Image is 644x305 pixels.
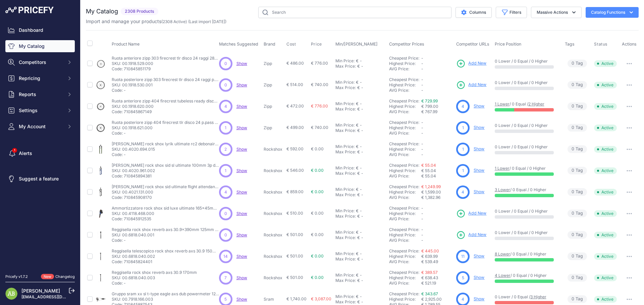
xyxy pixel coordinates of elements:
div: € [356,123,359,128]
div: - [359,230,362,235]
span: 2 [224,146,227,152]
span: Competitor URLs [456,42,489,47]
p: Code: 710845912535 [112,216,219,222]
a: Add New [456,230,486,240]
a: Cheapest Price: [389,120,419,125]
span: Competitor Prices [389,42,424,47]
p: Code: 710845908170 [112,195,219,200]
button: Massive Actions [531,7,582,18]
span: Price [311,42,322,47]
div: AVG Price: [389,195,421,200]
a: Show [236,189,247,195]
h2: My Catalog [86,7,118,16]
span: 0 [572,82,574,88]
a: Show [236,275,247,280]
a: 4 Lower [495,273,511,278]
a: Show [474,296,484,301]
span: - [421,88,423,93]
button: Filters [496,7,527,18]
a: 1 Lower [495,101,509,106]
span: 1 [462,168,464,174]
span: € 776.00 [311,61,328,66]
span: - [421,66,423,71]
span: Settings [19,107,63,114]
span: 0 [224,211,227,217]
p: Rockshox [264,211,284,216]
span: 0 [224,61,227,67]
div: Highest Price: [389,82,421,88]
span: Active [594,82,617,88]
button: Catalog Functions [586,7,639,18]
input: Search [258,7,451,18]
span: € 546.00 [286,168,304,173]
div: AVG Price: [389,109,421,115]
div: € [357,214,360,219]
span: - [421,227,423,232]
div: - [359,187,362,192]
a: Show [236,147,247,152]
a: Cheapest Price: [389,98,419,103]
span: Show [236,82,247,87]
span: Tag [568,102,587,110]
div: Min Price: [335,208,355,214]
div: € 55.04 [421,173,453,179]
a: 2 Higher [528,101,544,106]
button: My Account [5,121,75,133]
p: Ruota anteriore zipp 404 firecrest tubeless ready disc-brake center lock [112,98,219,104]
span: 0 [572,167,574,174]
span: Tag [568,145,587,153]
div: € [357,106,360,112]
p: 0 Lower / 0 Equal / 0 Higher [495,144,558,150]
span: € 501.00 [286,232,303,237]
span: Active [594,146,617,153]
div: - [359,101,362,106]
p: / 0 Equal / 0 Higher [495,187,558,193]
span: - [421,216,423,221]
span: Competitors [19,59,63,66]
div: € 1,382.96 [421,195,453,200]
p: SKU: 00.4118.468.000 [112,211,219,216]
nav: Sidebar [5,24,75,266]
p: / 0 Equal / [495,101,558,107]
span: 4 [462,103,464,109]
a: € 445.00 [421,248,439,253]
span: 0 [572,103,574,109]
span: Price Position [495,42,521,47]
a: Show [474,103,484,108]
span: Brand [264,42,275,47]
span: 1 [462,146,464,152]
p: Rockshox [264,147,284,152]
a: Cheapest Price: [389,163,419,168]
button: Status [594,42,609,47]
div: Max Price: [335,171,356,176]
span: - [421,131,423,136]
div: - [360,128,363,133]
button: Price [311,42,323,47]
span: € 55.04 [421,168,436,173]
div: Highest Price: [389,61,421,66]
p: Zipp [264,125,284,131]
span: € 799.00 [421,104,438,109]
span: Add New [468,60,486,67]
span: 0 [224,82,227,88]
span: Add New [468,232,486,238]
div: - [359,144,362,149]
span: 0 [572,146,574,152]
p: / 0 Equal / 0 Higher [495,166,558,171]
div: AVG Price: [389,173,421,179]
div: - [360,85,363,90]
span: Active [594,125,617,131]
span: - [421,206,423,211]
a: Add New [456,80,486,90]
span: Product Name [112,42,140,47]
div: Min Price: [335,187,355,192]
span: Tag [568,81,587,89]
p: [PERSON_NAME] rock shox lyrik ultimate rc2 debonair 160mm charger 3 29 boost 44mm [112,141,219,147]
div: € [356,144,359,149]
a: [PERSON_NAME] [21,288,60,294]
span: 2308 Products [121,8,158,15]
span: Tag [568,60,587,67]
p: Code: 710845867149 [112,109,219,115]
span: Tag [568,188,587,196]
